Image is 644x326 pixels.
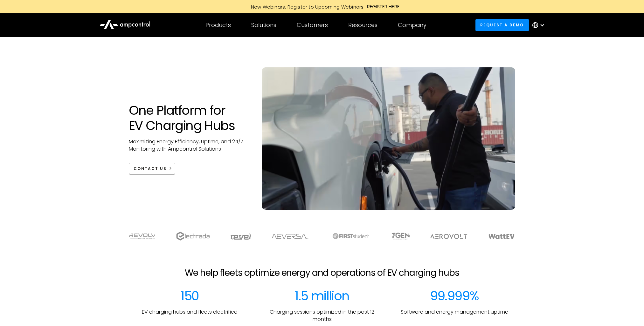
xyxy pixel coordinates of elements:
[129,163,176,174] a: CONTACT US
[398,22,426,29] div: Company
[251,22,276,29] div: Solutions
[297,22,328,29] div: Customers
[176,232,210,241] img: electrada logo
[185,268,459,278] h2: We help fleets optimize energy and operations of EV charging hubs
[475,19,529,31] a: Request a demo
[129,138,249,153] p: Maximizing Energy Efficiency, Uptime, and 24/7 Monitoring with Ampcontrol Solutions
[348,22,377,29] div: Resources
[245,3,367,10] div: New Webinars: Register to Upcoming Webinars
[488,234,515,239] img: WattEV logo
[179,3,465,10] a: New Webinars: Register to Upcoming WebinarsREGISTER HERE
[180,288,199,303] div: 150
[294,288,349,303] div: 1.5 million
[205,22,231,29] div: Products
[142,309,238,316] p: EV charging hubs and fleets electrified
[134,166,167,172] div: CONTACT US
[401,309,508,316] p: Software and energy management uptime
[261,309,383,323] p: Charging sessions optimized in the past 12 months
[430,234,468,239] img: Aerovolt Logo
[367,3,400,10] div: REGISTER HERE
[430,288,479,303] div: 99.999%
[129,103,249,133] h1: One Platform for EV Charging Hubs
